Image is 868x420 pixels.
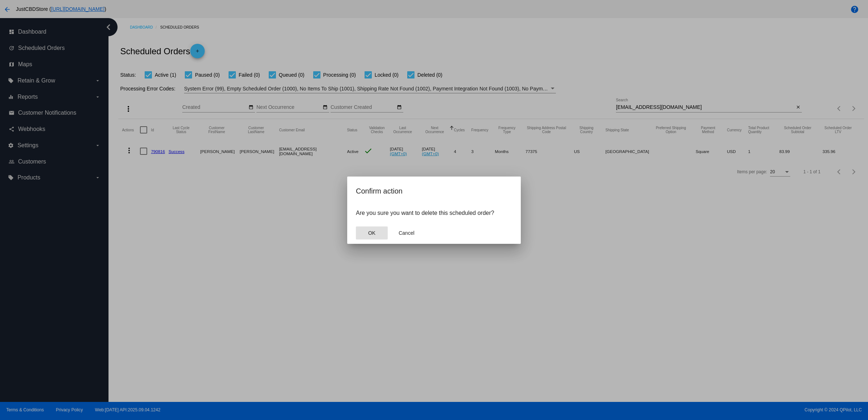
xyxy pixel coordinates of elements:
h2: Confirm action [356,185,512,197]
button: Close dialog [356,226,388,239]
span: Cancel [399,230,414,236]
p: Are you sure you want to delete this scheduled order? [356,210,512,216]
span: OK [368,230,375,236]
button: Close dialog [391,226,422,239]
